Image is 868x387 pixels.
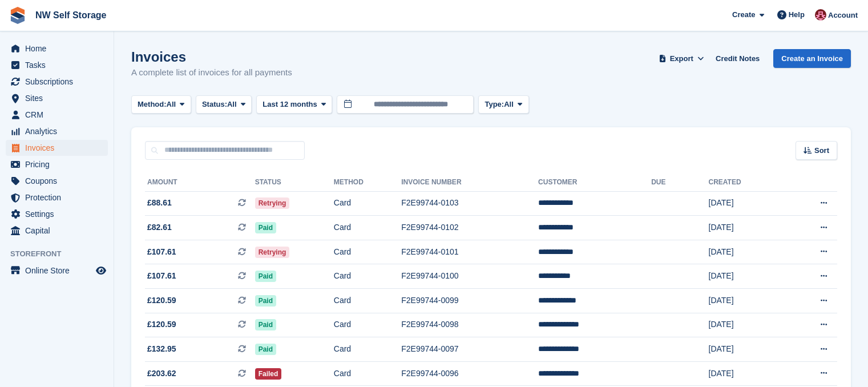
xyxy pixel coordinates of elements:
[147,319,176,330] span: £120.59
[25,173,94,189] span: Coupons
[25,190,94,205] span: Protection
[401,174,538,192] th: Invoice Number
[131,66,292,79] p: A complete list of invoices for all payments
[334,174,401,192] th: Method
[401,240,538,264] td: F2E99744-0101
[773,49,851,68] a: Create an Invoice
[334,313,401,337] td: Card
[401,216,538,240] td: F2E99744-0102
[255,174,334,192] th: Status
[6,41,108,57] a: menu
[255,319,276,330] span: Paid
[255,222,276,233] span: Paid
[255,247,290,258] span: Retrying
[334,289,401,313] td: Card
[25,140,94,156] span: Invoices
[145,174,255,192] th: Amount
[25,263,94,279] span: Online Store
[732,9,755,21] span: Create
[334,191,401,216] td: Card
[478,95,528,114] button: Type: All
[334,216,401,240] td: Card
[6,123,108,139] a: menu
[255,344,276,355] span: Paid
[709,289,783,313] td: [DATE]
[709,174,783,192] th: Created
[6,107,108,123] a: menu
[401,313,538,337] td: F2E99744-0098
[31,6,111,25] a: NW Self Storage
[256,95,332,114] button: Last 12 months
[138,99,167,110] span: Method:
[485,99,504,110] span: Type:
[227,99,237,110] span: All
[263,99,317,110] span: Last 12 months
[147,295,176,307] span: £120.59
[815,9,826,21] img: Josh Vines
[147,197,172,209] span: £88.61
[94,264,108,277] a: Preview store
[255,368,282,380] span: Failed
[6,90,108,106] a: menu
[709,361,783,386] td: [DATE]
[709,337,783,362] td: [DATE]
[334,361,401,386] td: Card
[9,7,26,24] img: stora-icon-8386f47178a22dfd0bd8f6a31ec36ba5ce8667c1dd55bd0f319d3a0aa187defe.svg
[538,174,651,192] th: Customer
[25,223,94,239] span: Capital
[6,74,108,90] a: menu
[709,191,783,216] td: [DATE]
[334,337,401,362] td: Card
[25,123,94,139] span: Analytics
[334,240,401,264] td: Card
[25,107,94,123] span: CRM
[6,57,108,73] a: menu
[25,41,94,57] span: Home
[6,190,108,205] a: menu
[6,263,108,279] a: menu
[255,295,276,307] span: Paid
[504,99,514,110] span: All
[651,174,708,192] th: Due
[401,191,538,216] td: F2E99744-0103
[147,221,172,233] span: £82.61
[6,223,108,239] a: menu
[255,197,290,209] span: Retrying
[10,248,114,260] span: Storefront
[167,99,176,110] span: All
[709,240,783,264] td: [DATE]
[334,264,401,289] td: Card
[709,216,783,240] td: [DATE]
[401,289,538,313] td: F2E99744-0099
[147,246,176,258] span: £107.61
[828,10,858,21] span: Account
[25,156,94,172] span: Pricing
[709,264,783,289] td: [DATE]
[709,313,783,337] td: [DATE]
[656,49,706,68] button: Export
[401,337,538,362] td: F2E99744-0097
[25,90,94,106] span: Sites
[202,99,227,110] span: Status:
[789,9,805,21] span: Help
[6,206,108,222] a: menu
[25,57,94,73] span: Tasks
[147,368,176,380] span: £203.62
[6,173,108,189] a: menu
[196,95,252,114] button: Status: All
[401,264,538,289] td: F2E99744-0100
[255,271,276,282] span: Paid
[147,270,176,282] span: £107.61
[131,49,292,64] h1: Invoices
[6,156,108,172] a: menu
[814,145,829,156] span: Sort
[131,95,191,114] button: Method: All
[6,140,108,156] a: menu
[25,74,94,90] span: Subscriptions
[711,49,764,68] a: Credit Notes
[25,206,94,222] span: Settings
[670,53,693,64] span: Export
[401,361,538,386] td: F2E99744-0096
[147,343,176,355] span: £132.95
